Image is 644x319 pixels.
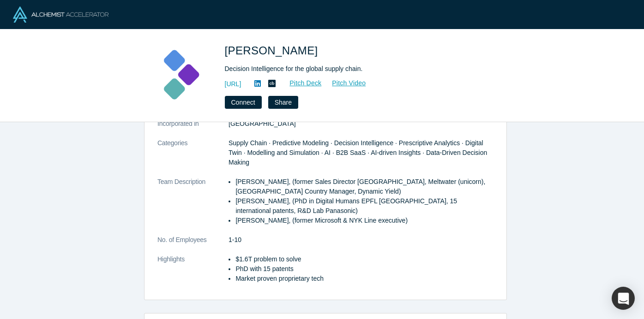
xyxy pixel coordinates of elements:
li: [PERSON_NAME], (former Sales Director [GEOGRAPHIC_DATA], Meltwater (unicorn), [GEOGRAPHIC_DATA] C... [235,177,494,196]
a: Pitch Deck [279,78,322,89]
img: Kimaru AI's Logo [147,42,212,107]
dd: 1-10 [229,235,494,245]
a: [URL] [225,79,241,89]
dt: Team Description [157,177,229,235]
li: [PERSON_NAME], (PhD in Digital Humans EPFL [GEOGRAPHIC_DATA], 15 international patents, R&D Lab P... [235,196,494,216]
dd: [GEOGRAPHIC_DATA] [229,119,494,129]
li: Market proven proprietary tech [235,274,494,284]
dt: No. of Employees [157,235,229,254]
li: $1.6T problem to solve [235,254,494,264]
span: [PERSON_NAME] [225,44,321,57]
dt: Highlights [157,254,229,293]
button: Share [268,96,298,109]
dt: Categories [157,138,229,177]
span: Supply Chain · Predictive Modeling · Decision Intelligence · Prescriptive Analytics · Digital Twi... [229,139,487,166]
div: Decision Intelligence for the global supply chain. [225,64,483,74]
img: Alchemist Logo [13,6,108,23]
li: PhD with 15 patents [235,264,494,274]
li: [PERSON_NAME], (former Microsoft & NYK Line executive) [235,216,494,225]
button: Connect [225,96,262,109]
dt: Incorporated in [157,119,229,138]
a: Pitch Video [322,78,366,89]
